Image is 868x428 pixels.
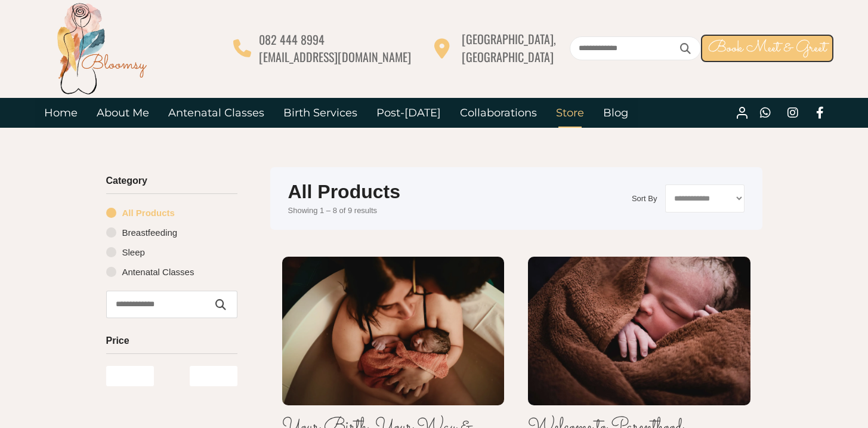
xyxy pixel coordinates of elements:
[259,30,325,48] span: 082 444 8994
[528,257,750,405] img: Welcome to Parenthood Antenatal Class
[106,203,237,223] a: All Products
[106,223,237,242] a: Breastfeeding
[106,242,237,262] a: Sleep
[35,98,87,128] a: Home
[87,98,159,128] a: About Me
[288,206,378,215] span: Showing 1 – 8 of 9 results
[259,48,411,66] span: [EMAIL_ADDRESS][DOMAIN_NAME]
[106,327,237,363] h3: Price
[701,35,833,62] a: Book Meet & Greet
[106,262,237,282] a: Antenatal Classes
[632,195,657,202] label: Sort By
[288,182,400,201] h1: All Products
[159,98,274,128] a: Antenatal Classes
[594,98,638,128] a: Blog
[274,98,367,128] a: Birth Services
[462,30,556,48] span: [GEOGRAPHIC_DATA],
[462,48,554,66] span: [GEOGRAPHIC_DATA]
[367,98,450,128] a: Post-[DATE]
[708,36,826,60] span: Book Meet & Greet
[546,98,594,128] a: Store
[106,167,237,203] h3: Category
[54,1,149,96] img: Bloomsy
[282,257,505,405] img: Your Birth, Your Way & Welcome to Parenthood Antenatal Classes
[450,98,546,128] a: Collaborations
